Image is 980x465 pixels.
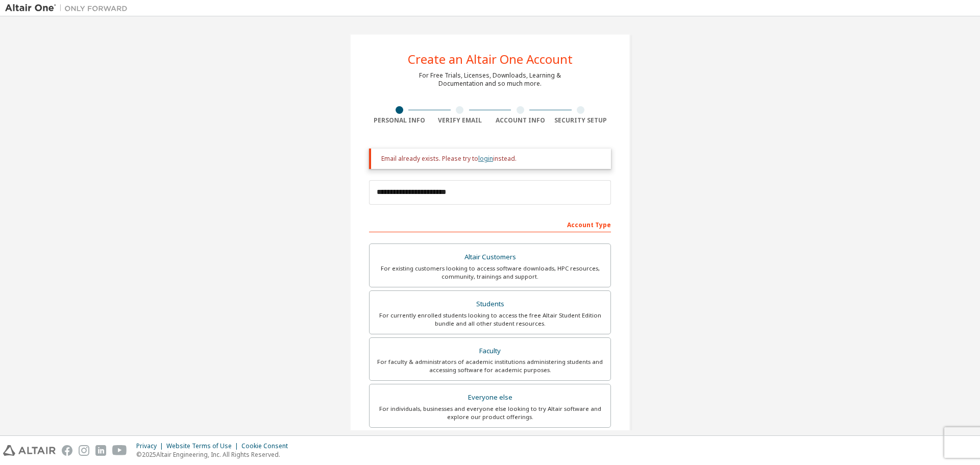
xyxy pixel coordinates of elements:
div: For individuals, businesses and everyone else looking to try Altair software and explore our prod... [376,405,604,421]
img: altair_logo.svg [3,445,56,456]
img: linkedin.svg [95,445,106,456]
div: Account Info [490,116,551,125]
img: youtube.svg [112,445,127,456]
div: For currently enrolled students looking to access the free Altair Student Edition bundle and all ... [376,311,604,328]
div: For existing customers looking to access software downloads, HPC resources, community, trainings ... [376,264,604,281]
div: Altair Customers [376,250,604,264]
div: For Free Trials, Licenses, Downloads, Learning & Documentation and so much more. [419,71,561,88]
img: Altair One [5,3,133,13]
img: facebook.svg [62,445,72,456]
a: login [478,154,493,163]
div: Privacy [136,442,166,450]
p: © 2025 Altair Engineering, Inc. All Rights Reserved. [136,450,294,459]
div: Create an Altair One Account [408,53,573,65]
div: Everyone else [376,390,604,405]
div: For faculty & administrators of academic institutions administering students and accessing softwa... [376,358,604,374]
div: Students [376,297,604,311]
div: Verify Email [430,116,491,125]
div: Cookie Consent [241,442,294,450]
div: Website Terms of Use [166,442,241,450]
img: instagram.svg [79,445,89,456]
div: Personal Info [369,116,430,125]
div: Faculty [376,344,604,358]
div: Email already exists. Please try to instead. [381,155,603,163]
div: Account Type [369,216,611,232]
div: Security Setup [551,116,611,125]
